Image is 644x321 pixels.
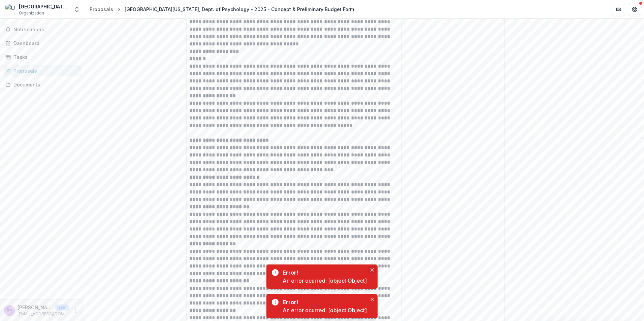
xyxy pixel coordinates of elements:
a: Proposals [3,65,81,76]
nav: breadcrumb [87,4,357,14]
div: [GEOGRAPHIC_DATA][US_STATE], Dept. of Health Disparities [19,3,69,10]
p: [PERSON_NAME] <[EMAIL_ADDRESS][DOMAIN_NAME]> [18,304,53,311]
button: Open entity switcher [72,3,82,16]
div: Documents [13,81,76,88]
div: [GEOGRAPHIC_DATA][US_STATE], Dept. of Psychology - 2025 - Concept & Preliminary Budget Form [125,6,354,13]
button: Notifications [3,24,81,35]
a: Proposals [87,4,116,14]
a: Dashboard [3,38,81,49]
div: Proposals [90,6,113,13]
div: Error! [283,298,364,306]
p: User [55,305,69,311]
div: Dashboard [13,40,76,47]
button: Close [368,295,376,304]
img: University of Florida, Dept. of Health Disparities [5,4,16,15]
div: An error ocurred: [object Object] [283,306,367,314]
div: Proposals [13,67,76,74]
button: More [72,307,80,315]
span: Notifications [13,27,78,33]
div: Rui Zou <rzou@ufl.edu> [7,308,12,313]
button: Partners [612,3,625,16]
div: Error! [283,269,364,277]
a: Tasks [3,51,81,63]
div: Tasks [13,53,76,61]
div: An error ocurred: [object Object] [283,277,367,285]
button: Get Help [628,3,641,16]
a: Documents [3,79,81,90]
button: Close [368,266,376,274]
span: Organization [19,10,44,16]
p: [EMAIL_ADDRESS][DOMAIN_NAME] [18,311,69,317]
